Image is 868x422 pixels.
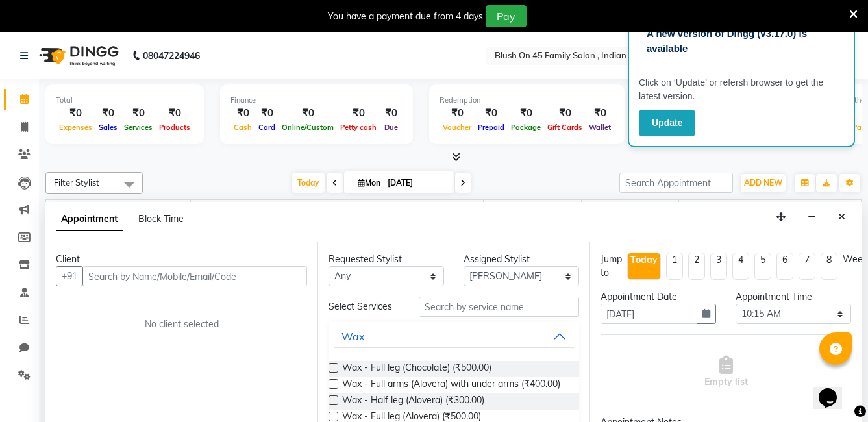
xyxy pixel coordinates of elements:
[741,174,786,192] button: ADD NEW
[736,290,851,304] div: Appointment Time
[475,106,508,121] div: ₹0
[475,123,508,132] span: Prepaid
[292,173,325,193] span: Today
[440,123,475,132] span: Voucher
[586,123,614,132] span: Wallet
[56,106,95,121] div: ₹0
[688,253,705,280] li: 2
[419,297,579,317] input: Search by service name
[386,200,483,216] span: [PERSON_NAME]
[342,361,491,377] span: Wax - Full leg (Chocolate) (₹500.00)
[143,38,200,74] b: 08047224946
[337,123,380,132] span: Petty cash
[230,123,255,132] span: Cash
[95,106,121,121] div: ₹0
[440,106,475,121] div: ₹0
[679,200,776,216] span: [PERSON_NAME]
[337,106,380,121] div: ₹0
[754,253,771,280] li: 5
[776,253,793,280] li: 6
[342,377,560,393] span: Wax - Full arms (Alovera) with under arms (₹400.00)
[601,253,622,280] div: Jump to
[56,123,95,132] span: Expenses
[33,38,122,74] img: logo
[341,329,365,344] div: Wax
[255,106,279,121] div: ₹0
[279,106,337,121] div: ₹0
[279,123,337,132] span: Online/Custom
[54,177,99,188] span: Filter Stylist
[440,95,614,106] div: Redemption
[230,95,403,106] div: Finance
[82,266,307,286] input: Search by Name/Mobile/Email/Code
[95,123,121,132] span: Sales
[586,106,614,121] div: ₹0
[832,207,851,227] button: Close
[813,370,855,409] iframe: chat widget
[328,10,483,23] div: You have a payment due from 4 days
[601,304,697,324] input: yyyy-mm-dd
[342,393,484,410] span: Wax - Half leg (Alovera) (₹300.00)
[93,200,190,216] span: [PERSON_NAME]
[704,356,748,389] span: Empty list
[732,253,749,280] li: 4
[87,317,276,331] div: No client selected
[191,200,288,216] span: [PERSON_NAME]
[334,325,574,348] button: Wax
[121,123,156,132] span: Services
[639,76,844,103] p: Click on ‘Update’ or refersh browser to get the latest version.
[484,200,580,216] span: [PERSON_NAME]
[56,208,123,231] span: Appointment
[56,95,193,106] div: Total
[486,5,527,27] button: Pay
[381,123,401,132] span: Due
[508,123,544,132] span: Package
[630,253,658,267] div: Today
[799,253,815,280] li: 7
[821,253,837,280] li: 8
[56,266,83,286] button: +91
[46,200,93,214] div: Stylist
[544,106,586,121] div: ₹0
[464,253,579,266] div: Assigned Stylist
[582,200,678,216] span: [PERSON_NAME]
[744,178,782,188] span: ADD NEW
[329,253,444,266] div: Requested Stylist
[354,178,384,188] span: Mon
[384,173,449,193] input: 2025-09-01
[288,200,385,216] span: [PERSON_NAME]
[156,106,193,121] div: ₹0
[255,123,279,132] span: Card
[710,253,727,280] li: 3
[121,106,156,121] div: ₹0
[380,106,403,121] div: ₹0
[601,290,716,304] div: Appointment Date
[666,253,683,280] li: 1
[319,300,409,314] div: Select Services
[619,173,733,193] input: Search Appointment
[544,123,586,132] span: Gift Cards
[138,213,184,225] span: Block Time
[508,106,544,121] div: ₹0
[230,106,255,121] div: ₹0
[639,110,695,136] button: Update
[647,27,836,56] p: A new version of Dingg (v3.17.0) is available
[156,123,193,132] span: Products
[56,253,307,266] div: Client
